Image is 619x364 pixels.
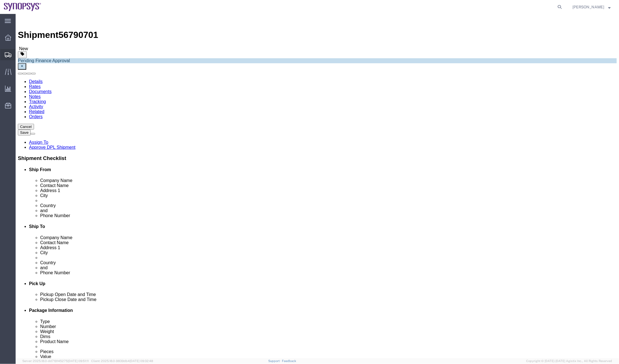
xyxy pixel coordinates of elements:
[68,359,89,363] span: [DATE] 09:51:11
[91,359,153,363] span: Client: 2025.18.0-9839db4
[572,4,611,10] button: [PERSON_NAME]
[282,359,296,363] a: Feedback
[268,359,282,363] a: Support
[4,3,41,11] img: logo
[22,359,89,363] span: Server: 2025.18.0-dd719145275
[526,359,612,363] span: Copyright © [DATE]-[DATE] Agistix Inc., All Rights Reserved
[573,4,605,10] span: Caleb Jackson
[16,14,619,358] iframe: FS Legacy Container
[130,359,153,363] span: [DATE] 09:32:48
